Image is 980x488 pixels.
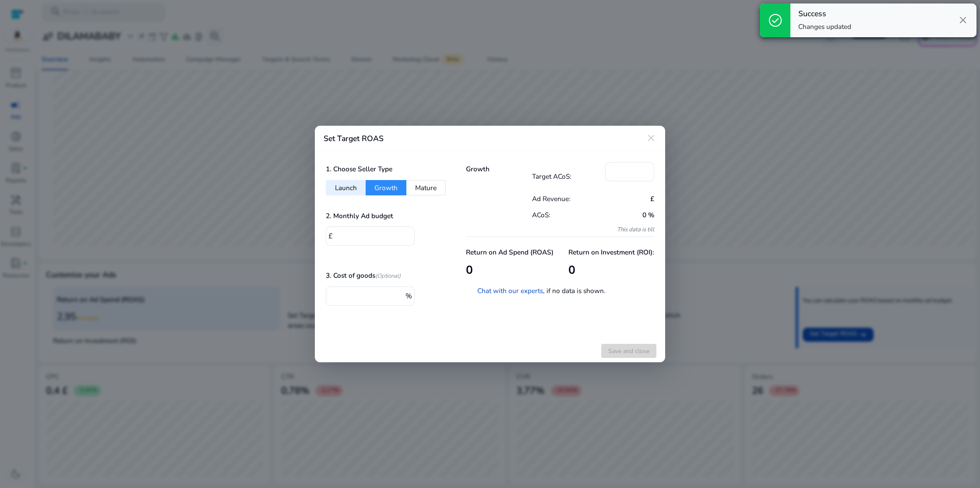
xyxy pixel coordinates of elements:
[326,272,401,280] h5: 3. Cost of goods
[366,180,406,195] button: Growth
[466,286,617,296] p: , if no data is shown.
[14,23,21,30] img: website_grey.svg
[326,180,366,195] button: Launch
[593,210,654,220] p: 0 %
[466,247,553,257] p: Return on Ad Spend (ROAS)
[326,165,392,173] h5: 1. Choose Seller Type
[23,23,125,30] div: [PERSON_NAME]: [DOMAIN_NAME]
[405,291,412,301] span: %
[375,272,401,280] i: (Optional)
[593,194,654,204] p: £
[646,133,656,143] mat-icon: close
[568,247,654,257] p: Return on Investment (ROI):
[46,52,67,57] div: Dominio
[14,14,21,21] img: logo_orange.svg
[532,194,593,204] p: Ad Revenue:
[98,52,145,57] div: Keyword (traffico)
[532,210,593,220] p: ACoS:
[532,171,606,181] p: Target ACoS:
[768,13,783,28] span: check_circle
[477,286,543,295] a: Chat with our experts
[568,263,654,277] h3: 0
[466,165,532,173] h5: Growth
[466,263,553,277] h3: 0
[324,134,384,143] h4: Set Target ROAS
[957,14,969,26] span: close
[798,9,851,18] h4: Success
[532,226,655,234] p: This data is till
[25,14,43,21] div: v 4.0.25
[798,22,851,32] p: Changes updated
[88,51,95,58] img: tab_keywords_by_traffic_grey.svg
[36,51,43,58] img: tab_domain_overview_orange.svg
[406,180,446,195] button: Mature
[326,212,393,220] h5: 2. Monthly Ad budget
[328,231,333,241] span: £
